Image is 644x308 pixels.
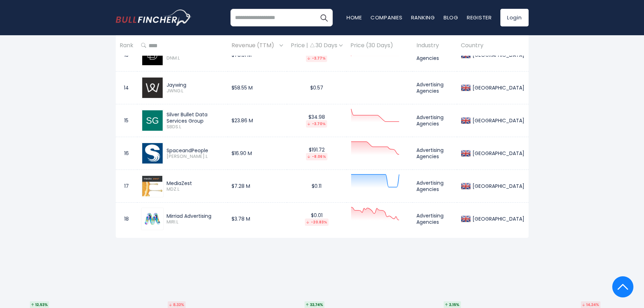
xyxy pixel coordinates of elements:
[142,78,163,98] img: JWNG.L.png
[291,147,343,160] div: $191.72
[142,143,163,164] img: SAL.L.png
[347,35,413,56] th: Price (30 Days)
[116,137,137,170] td: 16
[347,14,362,21] a: Home
[315,9,333,26] button: Search
[471,117,524,124] div: [GEOGRAPHIC_DATA]
[142,209,163,229] img: MIRI.L.png
[291,212,343,226] div: $0.01
[116,104,137,137] td: 15
[413,170,457,203] td: Advertising Agencies
[167,55,224,61] span: DNM.L
[291,114,343,128] div: $34.98
[411,14,435,21] a: Ranking
[167,88,224,94] span: JWNG.L
[413,104,457,137] td: Advertising Agencies
[167,154,224,160] span: [PERSON_NAME].L
[228,170,287,203] td: $7.28 M
[467,14,492,21] a: Register
[471,52,524,58] div: [GEOGRAPHIC_DATA]
[471,150,524,156] div: [GEOGRAPHIC_DATA]
[306,55,327,62] div: -3.77%
[231,40,278,51] span: Revenue (TTM)
[167,147,224,154] div: SpaceandPeople
[228,104,287,137] td: $23.86 M
[291,85,343,91] div: $0.57
[500,9,529,26] a: Login
[116,35,137,56] th: Rank
[167,219,224,225] span: MIRI.L
[116,203,137,235] td: 18
[413,137,457,170] td: Advertising Agencies
[228,203,287,235] td: $3.78 M
[471,85,524,91] div: [GEOGRAPHIC_DATA]
[142,176,162,196] img: MDZ.L.png
[116,72,137,104] td: 14
[305,218,329,226] div: -20.83%
[116,10,192,26] a: Go to homepage
[167,124,224,130] span: SBDS.L
[444,14,458,21] a: Blog
[471,183,524,189] div: [GEOGRAPHIC_DATA]
[413,35,457,56] th: Industry
[371,14,403,21] a: Companies
[167,111,224,124] div: Silver Bullet Data Services Group
[228,72,287,104] td: $58.55 M
[167,186,224,192] span: MDZ.L
[306,153,327,160] div: -8.06%
[291,42,343,49] div: Price | 30 Days
[413,72,457,104] td: Advertising Agencies
[413,203,457,235] td: Advertising Agencies
[167,82,224,88] div: Jaywing
[471,216,524,222] div: [GEOGRAPHIC_DATA]
[116,170,137,203] td: 17
[167,180,224,186] div: MediaZest
[228,137,287,170] td: $16.90 M
[167,213,224,219] div: Mirriad Advertising
[291,183,343,189] div: $0.11
[306,120,327,128] div: -3.70%
[457,35,528,56] th: Country
[116,10,192,26] img: bullfincher logo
